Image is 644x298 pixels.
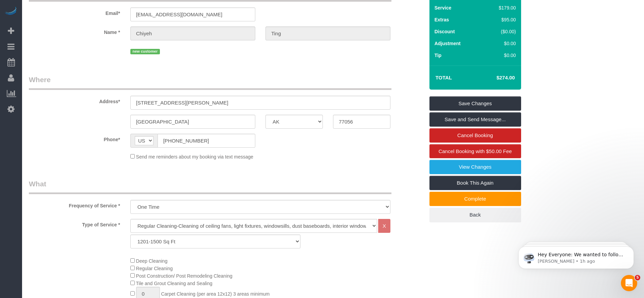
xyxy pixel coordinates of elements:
label: Name * [24,26,125,36]
label: Phone* [24,134,125,143]
legend: What [29,179,391,194]
input: Zip Code* [333,115,390,129]
input: Last Name* [265,26,390,40]
span: Regular Cleaning [136,266,173,271]
span: Carpet Cleaning (per area 12x12) 3 areas minimum [161,291,270,297]
a: Save and Send Message... [429,112,521,127]
span: Post Construction/ Post Remodeling Cleaning [136,273,233,279]
div: $0.00 [484,52,516,59]
div: $179.00 [484,4,516,11]
img: Automaid Logo [4,7,18,16]
h4: $274.00 [476,75,515,81]
a: Cancel Booking [429,128,521,143]
label: Adjustment [435,40,461,47]
div: $95.00 [484,16,516,23]
div: $0.00 [484,40,516,47]
label: Extras [435,16,449,23]
legend: Where [29,75,391,90]
span: Cancel Booking with $50.00 Fee [439,148,512,154]
label: Service [435,4,452,11]
iframe: Intercom live chat [621,275,637,291]
a: View Changes [429,160,521,174]
span: Send me reminders about my booking via text message [136,154,254,160]
span: Deep Cleaning [136,258,168,264]
input: City* [130,115,255,129]
label: Address* [24,96,125,105]
label: Discount [435,28,455,35]
strong: Total [436,75,452,80]
label: Email* [24,7,125,17]
span: Hey Everyone: We wanted to follow up and let you know we have been closely monitoring the account... [30,20,116,93]
a: Save Changes [429,96,521,111]
span: 5 [635,275,640,280]
p: Message from Ellie, sent 1h ago [30,26,117,32]
a: Book This Again [429,176,521,190]
span: new customer [130,49,160,54]
a: Back [429,208,521,222]
a: Cancel Booking with $50.00 Fee [429,144,521,159]
iframe: Intercom notifications message [508,232,644,280]
div: ($0.00) [484,28,516,35]
label: Tip [435,52,442,59]
label: Frequency of Service * [24,200,125,209]
input: Phone* [158,134,255,148]
a: Complete [429,192,521,206]
input: Email* [130,7,255,21]
label: Type of Service * [24,219,125,228]
input: First Name* [130,26,255,40]
span: Tile and Grout Cleaning and Sealing [136,281,212,286]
